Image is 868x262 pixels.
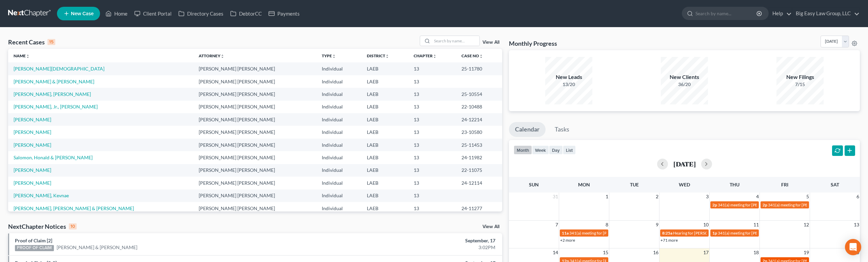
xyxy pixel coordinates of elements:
a: [PERSON_NAME] [14,180,51,186]
a: [PERSON_NAME], Jr., [PERSON_NAME] [14,104,98,109]
td: [PERSON_NAME] [PERSON_NAME] [193,126,316,138]
a: +71 more [660,238,678,243]
td: 13 [408,139,456,151]
td: [PERSON_NAME] [PERSON_NAME] [193,88,316,100]
td: [PERSON_NAME] [PERSON_NAME] [193,151,316,164]
span: Thu [730,182,739,187]
span: 341(a) meeting for [PERSON_NAME] [718,202,783,207]
td: 25-11780 [456,62,502,75]
span: 8:25a [662,230,672,236]
td: 13 [408,177,456,189]
td: 24-12214 [456,113,502,126]
span: Mon [578,182,590,187]
td: LAEB [361,202,408,215]
a: Districtunfold_more [367,53,389,58]
td: 13 [408,126,456,138]
td: 13 [408,151,456,164]
a: Help [769,7,792,20]
td: Individual [316,177,361,189]
div: New Leads [545,73,593,81]
a: Calendar [509,122,546,137]
span: Wed [679,182,690,187]
td: Individual [316,113,361,126]
span: 2 [655,193,659,201]
div: NextChapter Notices [8,222,77,230]
button: month [514,145,532,155]
div: 7/15 [776,81,824,88]
td: LAEB [361,177,408,189]
a: [PERSON_NAME][DEMOGRAPHIC_DATA] [14,66,104,72]
span: 341(a) meeting for [PERSON_NAME] [718,230,783,236]
button: list [563,145,576,155]
td: 13 [408,113,456,126]
a: Home [102,7,131,20]
span: New Case [71,11,94,16]
td: [PERSON_NAME] [PERSON_NAME] [193,62,316,75]
span: 2p [763,202,767,207]
a: [PERSON_NAME] [14,167,51,173]
span: 11 [753,221,759,229]
a: Typeunfold_more [322,53,336,58]
a: [PERSON_NAME], [PERSON_NAME] [14,91,91,97]
td: 13 [408,164,456,177]
div: Open Intercom Messenger [845,239,861,255]
td: LAEB [361,164,408,177]
a: Big Easy Law Group, LLC [792,7,860,20]
span: 6 [856,193,860,201]
span: 16 [652,248,659,257]
td: [PERSON_NAME] [PERSON_NAME] [193,139,316,151]
span: 12 [803,221,810,229]
i: unfold_more [220,54,224,58]
a: [PERSON_NAME], [PERSON_NAME] & [PERSON_NAME] [14,205,134,211]
h3: Monthly Progress [509,39,557,47]
td: LAEB [361,88,408,100]
a: Salomon, Honald & [PERSON_NAME] [14,155,93,160]
td: [PERSON_NAME] [PERSON_NAME] [193,101,316,113]
i: unfold_more [479,54,483,58]
span: 15 [602,248,609,257]
div: 36/20 [661,81,708,88]
td: Individual [316,189,361,202]
i: unfold_more [385,54,389,58]
span: 2p [712,202,717,207]
td: LAEB [361,113,408,126]
a: [PERSON_NAME], Kevnae [14,193,69,198]
input: Search by name... [695,7,757,20]
span: Hearing for [PERSON_NAME] [673,230,726,236]
a: Client Portal [131,7,175,20]
a: Nameunfold_more [14,53,30,58]
span: 8 [605,221,609,229]
td: Individual [316,139,361,151]
a: Chapterunfold_more [414,53,437,58]
span: 5 [806,193,810,201]
span: 1p [712,230,717,236]
span: 14 [552,248,559,257]
span: Tue [630,182,639,187]
a: Case Nounfold_more [461,53,483,58]
td: 22-11075 [456,164,502,177]
span: 10 [703,221,709,229]
a: View All [482,40,499,45]
a: DebtorCC [227,7,265,20]
button: week [532,145,549,155]
div: New Filings [776,73,824,81]
span: 9 [655,221,659,229]
a: [PERSON_NAME] [14,142,51,148]
td: LAEB [361,75,408,88]
span: 13 [853,221,860,229]
a: [PERSON_NAME] [14,129,51,135]
span: Sat [831,182,839,187]
div: Recent Cases [8,38,55,46]
td: [PERSON_NAME] [PERSON_NAME] [193,177,316,189]
td: LAEB [361,101,408,113]
td: 13 [408,202,456,215]
div: 3:02PM [340,244,495,251]
td: Individual [316,151,361,164]
td: Individual [316,202,361,215]
span: 11a [562,230,569,236]
td: 13 [408,75,456,88]
span: 19 [803,248,810,257]
td: 13 [408,189,456,202]
span: 1 [605,193,609,201]
td: 22-10488 [456,101,502,113]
